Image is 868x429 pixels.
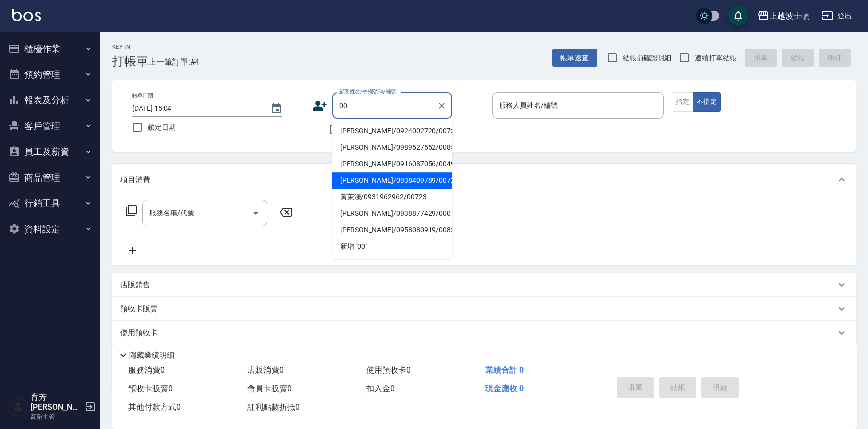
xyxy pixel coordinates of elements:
[112,297,856,321] div: 預收卡販賣
[769,10,809,22] div: 上越波士頓
[435,99,449,113] button: Clear
[4,165,96,191] button: 商品管理
[112,321,856,345] div: 使用預收卡
[332,205,452,222] li: [PERSON_NAME]/0938877429/00070
[4,62,96,88] button: 預約管理
[332,222,452,238] li: [PERSON_NAME]/0958080919/00826
[4,36,96,62] button: 櫃檯作業
[31,392,82,412] h5: 育芳[PERSON_NAME]
[129,350,174,361] p: 隱藏業績明細
[247,384,292,393] span: 會員卡販賣 0
[247,402,300,412] span: 紅利點數折抵 0
[128,365,165,375] span: 服務消費 0
[672,92,693,112] button: 指定
[132,92,153,99] label: 帳單日期
[120,280,150,290] p: 店販銷售
[339,88,396,95] label: 顧客姓名/手機號碼/編號
[8,397,28,417] img: Person
[120,328,158,338] p: 使用預收卡
[485,365,524,375] span: 業績合計 0
[4,87,96,113] button: 報表及分析
[693,92,721,112] button: 不指定
[695,53,737,63] span: 連續打單結帳
[4,139,96,165] button: 員工及薪資
[332,238,452,255] li: 新增 "00"
[817,7,856,25] button: 登出
[728,6,748,26] button: save
[128,384,173,393] span: 預收卡販賣 0
[248,205,264,221] button: Open
[112,164,856,196] div: 項目消費
[4,113,96,139] button: 客戶管理
[332,123,452,139] li: [PERSON_NAME]/0924002720/00730
[247,365,284,375] span: 店販消費 0
[332,156,452,172] li: [PERSON_NAME]/0916087056/0049
[31,412,82,421] p: 高階主管
[120,304,158,314] p: 預收卡販賣
[366,384,395,393] span: 扣入金 0
[332,172,452,189] li: [PERSON_NAME]/0938409789/00725
[128,402,181,412] span: 其他付款方式 0
[485,384,524,393] span: 現金應收 0
[4,190,96,216] button: 行銷工具
[753,6,813,26] button: 上越波士頓
[4,216,96,242] button: 資料設定
[332,189,452,205] li: 黃茉溱/0931962962/00723
[120,175,150,185] p: 項目消費
[148,56,200,68] span: 上一筆訂單:#4
[623,53,672,63] span: 結帳前確認明細
[112,273,856,297] div: 店販銷售
[264,97,288,121] button: Choose date, selected date is 2025-10-04
[132,100,260,117] input: YYYY/MM/DD hh:mm
[12,9,41,21] img: Logo
[552,49,597,67] button: 帳單速查
[148,122,176,133] span: 鎖定日期
[112,44,148,50] h2: Key In
[112,54,148,68] h3: 打帳單
[366,365,411,375] span: 使用預收卡 0
[332,139,452,156] li: [PERSON_NAME]/0989527552/00853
